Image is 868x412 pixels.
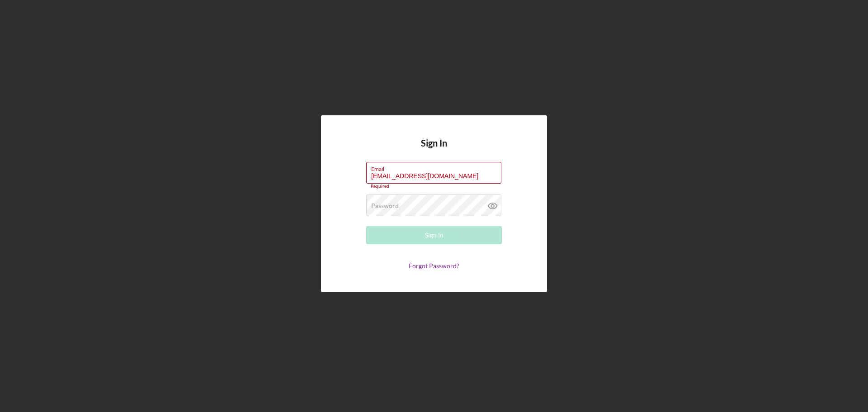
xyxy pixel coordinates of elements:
button: Sign In [366,226,502,244]
a: Forgot Password? [409,262,459,270]
label: Email [371,162,501,172]
div: Sign In [425,226,443,244]
h4: Sign In [421,138,447,162]
div: Required [366,184,502,189]
label: Password [371,202,399,209]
